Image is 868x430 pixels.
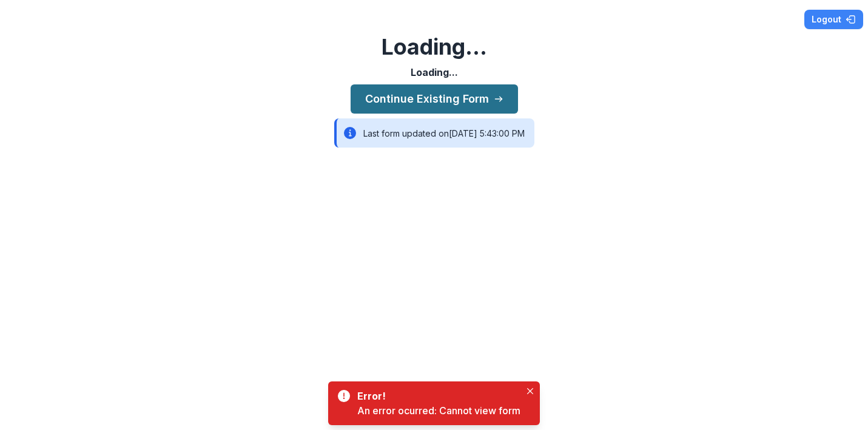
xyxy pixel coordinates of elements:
[804,10,863,29] button: Logout
[523,384,537,398] button: Close
[334,118,534,148] div: Last form updated on [DATE] 5:43:00 PM
[382,34,487,60] h2: Loading...
[357,389,516,403] div: Error!
[411,65,458,80] p: Loading...
[357,403,520,418] div: An error ocurred: Cannot view form
[351,84,518,114] button: Continue Existing Form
